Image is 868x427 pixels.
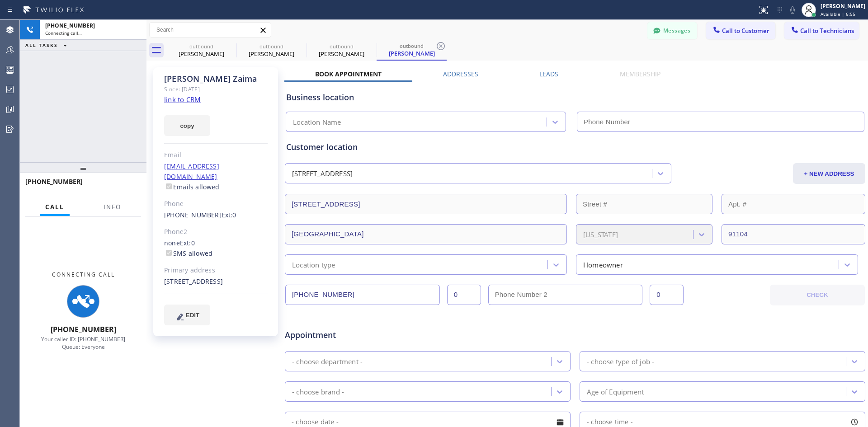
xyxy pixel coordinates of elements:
[164,199,268,209] div: Phone
[167,40,236,61] div: Nicholas Dellafera
[647,22,697,39] button: Messages
[821,2,865,10] div: [PERSON_NAME]
[237,40,306,61] div: Eric Goldrich
[25,177,83,186] span: [PHONE_NUMBER]
[488,285,643,305] input: Phone Number 2
[164,150,268,160] div: Email
[377,42,446,49] div: outbound
[164,249,212,258] label: SMS allowed
[447,285,481,305] input: Ext.
[706,22,775,39] button: Call to Customer
[164,95,201,104] a: link to CRM
[166,250,172,256] input: SMS allowed
[587,418,633,426] span: - choose time -
[292,169,353,179] div: [STREET_ADDRESS]
[25,42,58,48] span: ALL TASKS
[285,285,440,305] input: Phone Number
[722,224,865,244] input: ZIP
[164,277,268,287] div: [STREET_ADDRESS]
[539,70,558,78] label: Leads
[167,50,236,58] div: [PERSON_NAME]
[800,27,854,35] span: Call to Technicians
[51,324,116,334] span: [PHONE_NUMBER]
[45,30,82,36] span: Connecting call…
[164,305,210,325] button: EDIT
[52,271,115,278] span: Connecting Call
[770,285,865,305] button: CHECK
[285,329,477,341] span: Appointment
[98,198,127,216] button: Info
[40,198,70,216] button: Call
[164,162,219,181] a: [EMAIL_ADDRESS][DOMAIN_NAME]
[166,183,172,189] input: Emails allowed
[577,112,864,132] input: Phone Number
[293,117,341,127] div: Location Name
[583,259,623,270] div: Homeowner
[164,84,268,94] div: Since: [DATE]
[587,356,654,366] div: - choose type of job -
[587,386,644,397] div: Age of Equipment
[150,23,271,37] input: Search
[821,11,855,17] span: Available | 6:55
[164,211,222,219] a: [PHONE_NUMBER]
[722,194,865,214] input: Apt. #
[292,259,335,270] div: Location type
[186,312,199,319] span: EDIT
[104,203,121,211] span: Info
[286,141,864,153] div: Customer location
[285,194,567,214] input: Address
[443,70,478,78] label: Addresses
[722,27,769,35] span: Call to Customer
[20,40,76,51] button: ALL TASKS
[315,70,382,78] label: Book Appointment
[45,203,64,211] span: Call
[292,386,344,397] div: - choose brand -
[784,22,859,39] button: Call to Technicians
[576,194,712,214] input: Street #
[786,4,799,16] button: Mute
[377,49,446,57] div: [PERSON_NAME]
[164,115,210,136] button: copy
[285,224,567,244] input: City
[167,43,236,50] div: outbound
[41,335,125,351] span: Your caller ID: [PHONE_NUMBER] Queue: Everyone
[286,91,864,103] div: Business location
[237,50,306,58] div: [PERSON_NAME]
[307,50,376,58] div: [PERSON_NAME]
[164,227,268,237] div: Phone2
[650,285,684,305] input: Ext. 2
[164,183,220,191] label: Emails allowed
[164,238,268,259] div: none
[620,70,660,78] label: Membership
[180,239,195,247] span: Ext: 0
[793,163,865,184] button: + NEW ADDRESS
[307,40,376,61] div: Aaron Zaima
[237,43,306,50] div: outbound
[292,356,363,366] div: - choose department -
[164,74,268,84] div: [PERSON_NAME] Zaima
[307,43,376,50] div: outbound
[164,265,268,276] div: Primary address
[45,22,95,29] span: [PHONE_NUMBER]
[222,211,236,219] span: Ext: 0
[377,40,446,60] div: Aaron Zaima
